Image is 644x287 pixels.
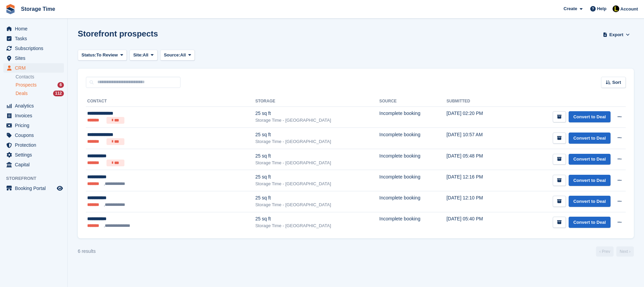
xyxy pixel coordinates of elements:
[447,106,506,128] td: [DATE] 02:20 PM
[15,53,55,63] span: Sites
[447,170,506,191] td: [DATE] 12:16 PM
[18,3,58,15] a: Storage Time
[6,175,67,182] span: Storefront
[616,246,634,257] a: Next
[255,138,379,145] div: Storage Time - [GEOGRAPHIC_DATA]
[569,175,611,186] a: Convert to Deal
[15,111,55,120] span: Invoices
[3,44,64,53] a: menu
[255,215,379,222] div: 25 sq ft
[86,96,255,107] th: Contact
[3,121,64,130] a: menu
[255,117,379,124] div: Storage Time - [GEOGRAPHIC_DATA]
[3,63,64,73] a: menu
[379,170,447,191] td: Incomplete booking
[255,131,379,138] div: 25 sq ft
[255,152,379,160] div: 25 sq ft
[447,149,506,170] td: [DATE] 05:48 PM
[379,149,447,170] td: Incomplete booking
[569,133,611,144] a: Convert to Deal
[3,184,64,193] a: menu
[569,111,611,122] a: Convert to Deal
[3,111,64,120] a: menu
[379,191,447,212] td: Incomplete booking
[620,6,638,13] span: Account
[255,201,379,208] div: Storage Time - [GEOGRAPHIC_DATA]
[3,140,64,150] a: menu
[56,184,64,192] a: Preview store
[597,5,606,12] span: Help
[595,246,635,257] nav: Page
[15,140,55,150] span: Protection
[564,5,577,12] span: Create
[255,194,379,201] div: 25 sq ft
[57,82,64,88] div: 6
[379,212,447,233] td: Incomplete booking
[78,248,96,255] div: 6 results
[596,246,614,257] a: Previous
[78,29,158,38] h1: Storefront prospects
[15,24,55,33] span: Home
[255,181,379,187] div: Storage Time - [GEOGRAPHIC_DATA]
[15,150,55,160] span: Settings
[3,53,64,63] a: menu
[16,90,28,97] span: Deals
[15,121,55,130] span: Pricing
[601,29,631,40] button: Export
[569,154,611,165] a: Convert to Deal
[255,173,379,181] div: 25 sq ft
[15,63,55,73] span: CRM
[143,52,148,58] span: All
[610,31,623,38] span: Export
[379,96,447,107] th: Source
[16,90,64,97] a: Deals 112
[129,50,158,61] button: Site: All
[180,52,186,58] span: All
[78,50,127,61] button: Status: To Review
[133,52,143,58] span: Site:
[96,52,118,58] span: To Review
[255,222,379,229] div: Storage Time - [GEOGRAPHIC_DATA]
[3,24,64,33] a: menu
[3,150,64,160] a: menu
[379,106,447,128] td: Incomplete booking
[569,217,611,228] a: Convert to Deal
[379,128,447,149] td: Incomplete booking
[16,81,64,89] a: Prospects 6
[255,96,379,107] th: Storage
[160,50,195,61] button: Source: All
[15,160,55,169] span: Capital
[569,196,611,207] a: Convert to Deal
[164,52,180,58] span: Source:
[3,34,64,43] a: menu
[3,160,64,169] a: menu
[3,130,64,140] a: menu
[3,101,64,111] a: menu
[613,5,619,12] img: Laaibah Sarwar
[15,184,55,193] span: Booking Portal
[53,91,64,96] div: 112
[447,191,506,212] td: [DATE] 12:10 PM
[16,74,64,80] a: Contacts
[5,4,16,14] img: stora-icon-8386f47178a22dfd0bd8f6a31ec36ba5ce8667c1dd55bd0f319d3a0aa187defe.svg
[15,101,55,111] span: Analytics
[447,96,506,107] th: Submitted
[15,34,55,43] span: Tasks
[16,82,37,88] span: Prospects
[15,130,55,140] span: Coupons
[255,110,379,117] div: 25 sq ft
[612,79,621,86] span: Sort
[255,160,379,166] div: Storage Time - [GEOGRAPHIC_DATA]
[447,128,506,149] td: [DATE] 10:57 AM
[447,212,506,233] td: [DATE] 05:40 PM
[15,44,55,53] span: Subscriptions
[81,52,96,58] span: Status:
